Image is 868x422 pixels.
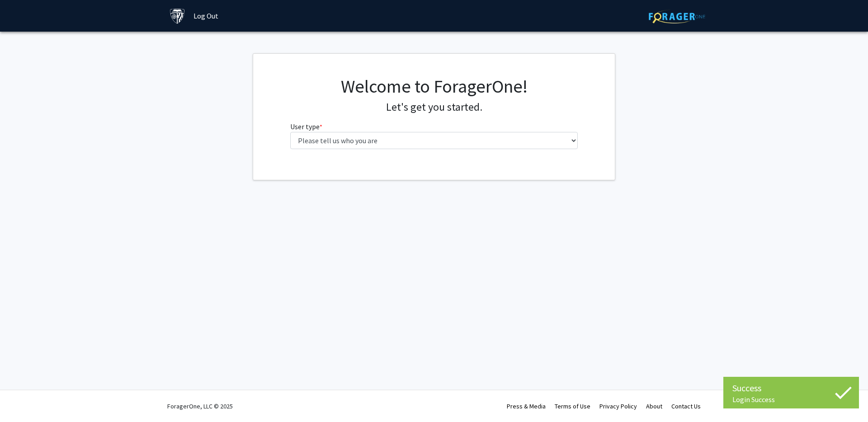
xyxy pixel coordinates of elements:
[555,402,590,410] a: Terms of Use
[290,101,578,114] h4: Let's get you started.
[290,121,322,132] label: User type
[290,75,578,97] h1: Welcome to ForagerOne!
[167,390,233,422] div: ForagerOne, LLC © 2025
[671,402,701,410] a: Contact Us
[732,395,850,404] div: Login Success
[649,9,705,23] img: ForagerOne Logo
[732,381,850,395] div: Success
[507,402,546,410] a: Press & Media
[646,402,662,410] a: About
[170,8,185,24] img: Johns Hopkins University Logo
[599,402,637,410] a: Privacy Policy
